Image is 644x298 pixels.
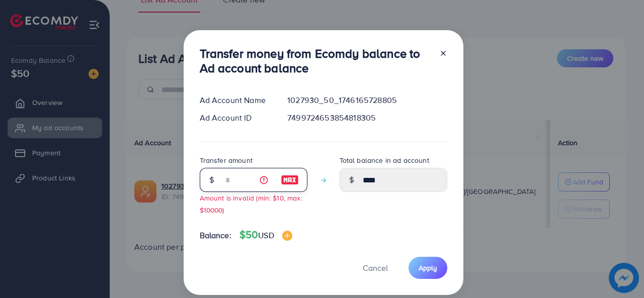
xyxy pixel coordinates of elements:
div: 7499724653854818305 [279,112,455,124]
small: Amount is invalid (min: $10, max: $10000) [200,193,302,214]
label: Total balance in ad account [340,155,429,165]
label: Transfer amount [200,155,253,165]
div: 1027930_50_1746165728805 [279,94,455,106]
div: Ad Account Name [192,94,280,106]
span: Cancel [363,262,388,273]
h4: $50 [239,229,292,241]
span: USD [258,230,274,241]
img: image [281,174,299,186]
div: Ad Account ID [192,112,280,124]
button: Cancel [350,257,400,278]
h3: Transfer money from Ecomdy balance to Ad account balance [200,46,431,75]
img: image [282,231,292,241]
span: Apply [419,263,437,273]
span: Balance: [200,230,231,241]
button: Apply [409,257,447,278]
